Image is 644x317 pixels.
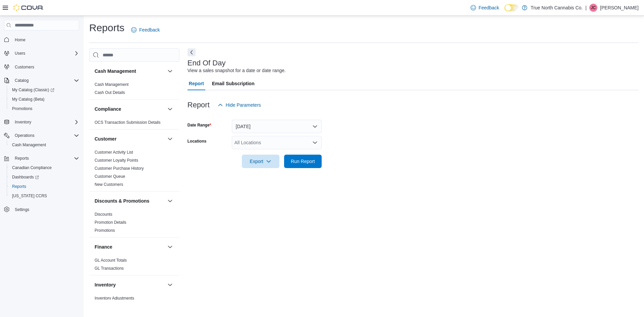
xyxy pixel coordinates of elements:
[9,86,79,94] span: My Catalog (Classic)
[12,131,79,140] span: Operations
[232,120,322,133] button: [DATE]
[9,192,50,200] a: [US_STATE] CCRS
[95,150,133,155] span: Customer Activity List
[166,67,174,75] button: Cash Management
[12,193,47,199] span: [US_STATE] CCRS
[468,1,502,14] a: Feedback
[95,220,126,225] a: Promotion Details
[95,158,138,163] a: Customer Loyalty Points
[1,62,82,72] button: Customers
[12,154,79,162] span: Reports
[9,141,79,149] span: Cash Management
[95,244,112,250] h3: Finance
[7,140,82,150] button: Cash Management
[7,104,82,113] button: Promotions
[12,63,79,71] span: Customers
[1,205,82,214] button: Settings
[7,85,82,95] a: My Catalog (Classic)
[215,98,264,112] button: Hide Parameters
[95,82,128,87] span: Cash Management
[12,36,28,44] a: Home
[95,174,125,179] a: Customer Queue
[166,135,174,143] button: Customer
[95,228,115,233] a: Promotions
[95,68,136,74] h3: Cash Management
[7,163,82,172] button: Canadian Compliance
[9,95,47,103] a: My Catalog (Beta)
[95,281,116,288] h3: Inventory
[9,164,79,172] span: Canadian Compliance
[9,141,49,149] a: Cash Management
[187,122,211,128] label: Date Range
[1,76,82,85] button: Catalog
[95,106,165,112] button: Compliance
[95,166,144,171] span: Customer Purchase History
[9,95,79,103] span: My Catalog (Beta)
[9,192,79,200] span: Washington CCRS
[128,23,162,37] a: Feedback
[600,4,639,12] p: [PERSON_NAME]
[12,87,54,93] span: My Catalog (Classic)
[15,133,35,138] span: Operations
[166,197,174,205] button: Discounts & Promotions
[15,119,31,125] span: Inventory
[95,166,144,171] a: Customer Purchase History
[7,172,82,182] a: Dashboards
[531,4,583,12] p: True North Cannabis Co.
[12,106,33,111] span: Promotions
[89,118,179,129] div: Compliance
[312,140,318,145] button: Open list of options
[89,210,179,237] div: Discounts & Promotions
[242,155,279,168] button: Export
[12,97,45,102] span: My Catalog (Beta)
[15,156,29,161] span: Reports
[95,258,127,263] span: GL Account Totals
[9,164,54,172] a: Canadian Compliance
[166,243,174,251] button: Finance
[15,64,34,70] span: Customers
[95,258,127,263] a: GL Account Totals
[95,120,161,125] a: OCS Transaction Submission Details
[89,81,179,99] div: Cash Management
[12,131,37,140] button: Operations
[9,105,79,113] span: Promotions
[12,49,28,57] button: Users
[187,48,196,56] button: Next
[187,59,226,67] h3: End Of Day
[95,296,134,301] a: Inventory Adjustments
[4,32,79,232] nav: Complex example
[95,90,125,95] a: Cash Out Details
[12,142,46,148] span: Cash Management
[7,191,82,201] button: [US_STATE] CCRS
[89,21,124,35] h1: Reports
[284,155,322,168] button: Run Report
[95,212,112,217] a: Discounts
[15,37,25,43] span: Home
[189,77,204,90] span: Report
[585,4,587,12] p: |
[12,63,37,71] a: Customers
[95,281,165,288] button: Inventory
[7,95,82,104] button: My Catalog (Beta)
[12,49,79,57] span: Users
[95,150,133,155] a: Customer Activity List
[187,67,286,74] div: View a sales snapshot for a date or date range.
[7,182,82,191] button: Reports
[95,198,149,204] h3: Discounts & Promotions
[95,136,165,142] button: Customer
[479,4,499,11] span: Feedback
[212,77,255,90] span: Email Subscription
[9,182,29,191] a: Reports
[9,86,57,94] a: My Catalog (Classic)
[95,266,124,271] a: GL Transactions
[89,148,179,191] div: Customer
[9,173,79,181] span: Dashboards
[9,105,35,113] a: Promotions
[504,4,519,11] input: Dark Mode
[95,198,165,204] button: Discounts & Promotions
[95,182,123,187] a: New Customers
[12,206,32,214] a: Settings
[95,212,112,217] span: Discounts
